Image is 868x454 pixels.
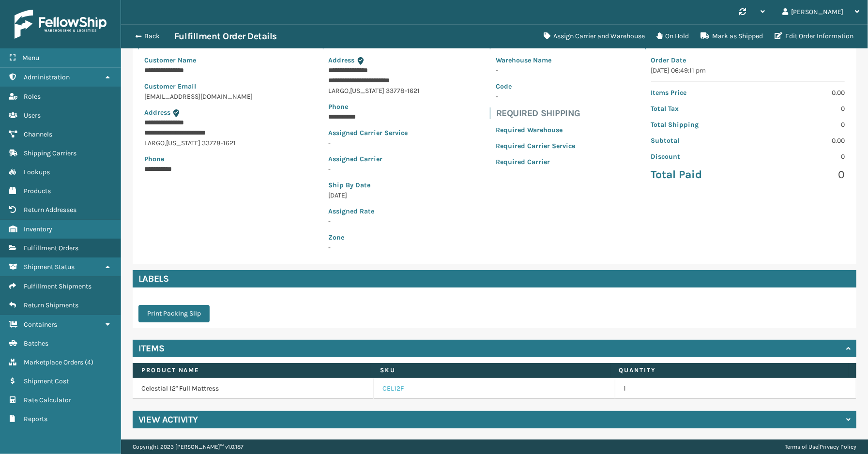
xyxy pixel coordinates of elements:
[144,91,253,102] p: [EMAIL_ADDRESS][DOMAIN_NAME]
[538,27,651,46] button: Assign Carrier and Warehouse
[651,104,742,114] p: Total Tax
[754,120,845,130] p: 0
[754,167,845,182] p: 0
[24,396,71,404] span: Rate Calculator
[174,30,277,42] h3: Fulfillment Order Details
[329,138,420,148] p: -
[651,120,742,130] p: Total Shipping
[544,32,550,39] i: Assign Carrier and Warehouse
[496,55,575,65] p: Warehouse Name
[24,282,91,290] span: Fulfillment Shipments
[651,151,742,162] p: Discount
[24,339,48,348] span: Batches
[350,87,385,95] span: [US_STATE]
[695,27,769,46] button: Mark as Shipped
[329,190,420,200] p: [DATE]
[329,232,420,242] p: Zone
[496,107,581,119] h4: Required Shipping
[349,87,350,95] span: ,
[329,232,420,252] span: -
[24,111,41,120] span: Users
[329,180,420,190] p: Ship By Date
[144,81,253,91] p: Customer Email
[496,65,575,76] p: -
[24,225,52,233] span: Inventory
[496,91,575,102] p: -
[329,102,420,112] p: Phone
[496,125,575,135] p: Required Warehouse
[166,139,200,147] span: [US_STATE]
[651,88,742,98] p: Items Price
[24,73,70,81] span: Administration
[24,415,47,423] span: Reports
[496,81,575,91] p: Code
[22,54,39,62] span: Menu
[133,439,244,454] p: Copyright 2023 [PERSON_NAME]™ v 1.0.187
[651,27,695,46] button: On Hold
[24,168,50,176] span: Lookups
[24,206,76,214] span: Return Addresses
[700,32,709,39] i: Mark as Shipped
[15,10,107,39] img: logo
[651,136,742,146] p: Subtotal
[24,187,51,195] span: Products
[329,206,420,216] p: Assigned Rate
[24,358,83,366] span: Marketplace Orders
[144,108,170,117] span: Address
[754,88,845,98] p: 0.00
[24,149,76,157] span: Shipping Carriers
[382,384,404,393] a: CEL12F
[133,378,374,399] td: Celestial 12" Full Mattress
[24,130,52,138] span: Channels
[24,244,78,252] span: Fulfillment Orders
[775,32,782,39] i: Edit
[144,139,165,147] span: LARGO
[24,92,41,101] span: Roles
[24,263,75,271] span: Shipment Status
[496,157,575,167] p: Required Carrier
[820,443,856,450] a: Privacy Policy
[24,320,57,329] span: Containers
[785,439,856,454] div: |
[138,343,165,354] h4: Items
[329,56,355,64] span: Address
[144,55,253,65] p: Customer Name
[496,141,575,151] p: Required Carrier Service
[24,377,69,385] span: Shipment Cost
[619,366,840,375] label: Quantity
[133,270,856,288] h4: Labels
[138,305,210,322] button: Print Packing Slip
[141,366,362,375] label: Product Name
[651,167,742,182] p: Total Paid
[785,443,818,450] a: Terms of Use
[754,151,845,162] p: 0
[615,378,856,399] td: 1
[386,87,420,95] span: 33778-1621
[85,358,93,366] span: ( 4 )
[651,55,845,65] p: Order Date
[138,414,198,425] h4: View Activity
[329,216,420,227] p: -
[380,366,601,375] label: SKU
[165,139,166,147] span: ,
[329,164,420,174] p: -
[754,136,845,146] p: 0.00
[329,87,349,95] span: LARGO
[24,301,78,309] span: Return Shipments
[769,27,859,46] button: Edit Order Information
[754,104,845,114] p: 0
[130,32,174,41] button: Back
[329,128,420,138] p: Assigned Carrier Service
[651,65,845,76] p: [DATE] 06:49:11 pm
[656,32,662,39] i: On Hold
[329,154,420,164] p: Assigned Carrier
[202,139,236,147] span: 33778-1621
[144,154,253,164] p: Phone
